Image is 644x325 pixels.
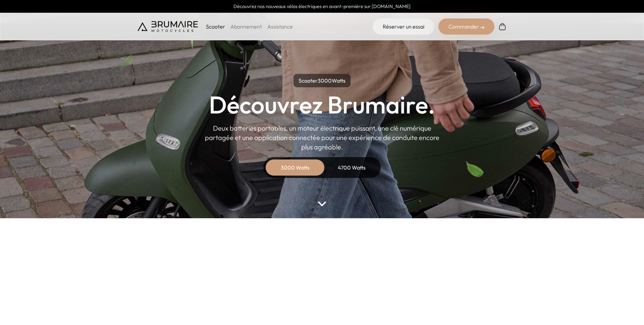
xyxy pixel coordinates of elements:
[205,124,439,152] p: Deux batteries portables, un moteur électrique puissant, une clé numérique partagée et une applic...
[373,18,434,35] a: Réserver un essai
[268,159,322,176] div: 3000 Watts
[267,23,293,30] a: Assistance
[138,21,198,32] img: Brumaire Motocycles
[325,159,378,176] div: 4700 Watts
[209,93,435,117] h1: Découvrez Brumaire.
[230,23,262,30] a: Abonnement
[318,201,326,206] img: arrow-bottom.png
[318,77,332,84] span: 3000
[498,22,506,31] img: Panier
[480,26,484,30] img: right-arrow-2.png
[206,22,225,31] p: Scooter
[293,74,351,87] p: Scooter Watts
[438,18,494,35] div: Commander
